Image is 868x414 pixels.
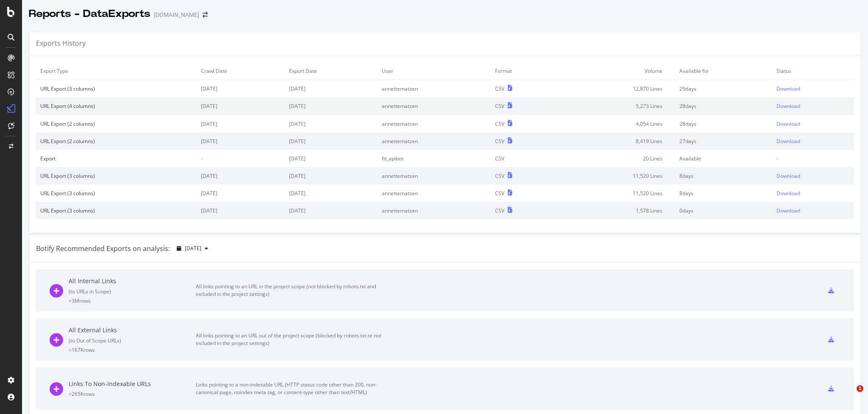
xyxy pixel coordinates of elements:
[675,202,772,219] td: 0 days
[776,190,850,197] a: Download
[776,102,850,110] a: Download
[675,97,772,115] td: 28 days
[828,287,834,293] div: csv-export
[40,172,192,179] div: URL Export (3 columns)
[495,102,504,110] div: CSV
[828,386,834,392] div: csv-export
[197,167,285,185] td: [DATE]
[556,80,675,98] td: 12,870 Lines
[285,185,378,202] td: [DATE]
[772,150,854,167] td: -
[776,207,850,214] a: Download
[556,62,675,80] td: Volume
[675,185,772,202] td: 8 days
[197,150,285,167] td: -
[285,202,378,219] td: [DATE]
[675,132,772,150] td: 27 days
[556,115,675,132] td: 4,054 Lines
[675,167,772,185] td: 8 days
[495,207,504,214] div: CSV
[495,138,504,145] div: CSV
[285,132,378,150] td: [DATE]
[185,245,201,252] span: 2025 Aug. 8th
[40,207,192,214] div: URL Export (3 columns)
[203,12,208,18] div: arrow-right-arrow-left
[196,381,387,396] div: Links pointing to a non-indexable URL (HTTP status code other than 200, non-canonical page, noind...
[69,380,196,388] div: Links To Non-Indexable URLs
[378,167,491,185] td: annettematzen
[197,80,285,98] td: [DATE]
[69,288,196,295] div: ( to URLs in Scope )
[36,244,170,254] div: Botify Recommended Exports on analysis:
[675,115,772,132] td: 28 days
[378,132,491,150] td: annettematzen
[495,120,504,127] div: CSV
[197,202,285,219] td: [DATE]
[69,277,196,285] div: All Internal Links
[40,120,192,127] div: URL Export (2 columns)
[776,85,800,92] div: Download
[556,167,675,185] td: 11,520 Lines
[378,185,491,202] td: annettematzen
[776,207,800,214] div: Download
[556,150,675,167] td: 20 Lines
[285,167,378,185] td: [DATE]
[839,385,860,406] iframe: Intercom live chat
[776,190,800,197] div: Download
[776,138,850,145] a: Download
[196,332,387,347] div: All links pointing to an URL out of the project scope (blocked by robots.txt or not included in t...
[69,297,196,304] div: = 3M rows
[285,115,378,132] td: [DATE]
[776,138,800,145] div: Download
[196,283,387,298] div: All links pointing to an URL in the project scope (not blocked by robots.txt and included in the ...
[776,172,850,179] a: Download
[776,85,850,92] a: Download
[285,150,378,167] td: [DATE]
[197,185,285,202] td: [DATE]
[378,97,491,115] td: annettematzen
[36,39,86,48] div: Exports History
[772,62,854,80] td: Status
[378,202,491,219] td: annettematzen
[40,190,192,197] div: URL Export (3 columns)
[29,7,150,21] div: Reports - DataExports
[197,132,285,150] td: [DATE]
[197,115,285,132] td: [DATE]
[776,102,800,110] div: Download
[556,185,675,202] td: 11,520 Lines
[197,97,285,115] td: [DATE]
[69,337,196,344] div: ( to Out of Scope URLs )
[491,62,556,80] td: Format
[285,97,378,115] td: [DATE]
[197,62,285,80] td: Crawl Date
[556,202,675,219] td: 1,578 Lines
[495,85,504,92] div: CSV
[285,80,378,98] td: [DATE]
[495,190,504,197] div: CSV
[556,97,675,115] td: 5,273 Lines
[491,150,556,167] td: CSV
[40,85,192,92] div: URL Export (3 columns)
[828,337,834,342] div: csv-export
[679,155,768,162] div: Available
[857,385,863,392] span: 1
[378,115,491,132] td: annettematzen
[776,120,800,127] div: Download
[36,62,197,80] td: Export Type
[378,80,491,98] td: annettematzen
[495,172,504,179] div: CSV
[40,102,192,110] div: URL Export (4 columns)
[69,346,196,353] div: = 167K rows
[173,242,211,255] button: [DATE]
[776,172,800,179] div: Download
[154,11,199,19] div: [DOMAIN_NAME]
[285,62,378,80] td: Export Date
[69,390,196,397] div: = 265K rows
[675,62,772,80] td: Available for
[40,138,192,145] div: URL Export (2 columns)
[776,120,850,127] a: Download
[556,132,675,150] td: 8,419 Lines
[675,80,772,98] td: 29 days
[378,150,491,167] td: ftl_apibot
[378,62,491,80] td: User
